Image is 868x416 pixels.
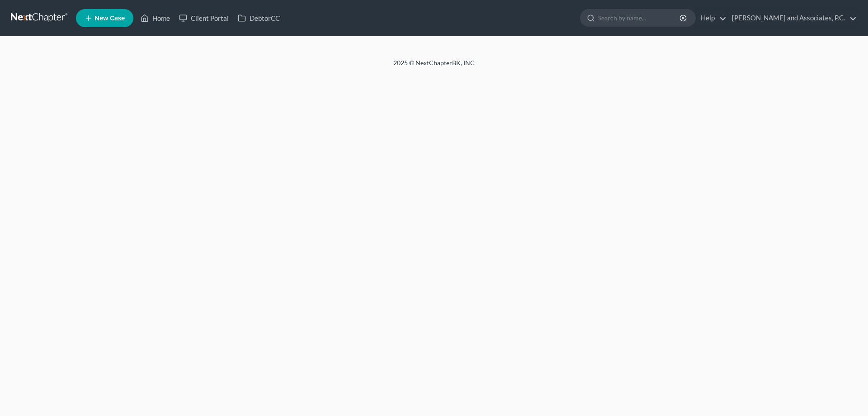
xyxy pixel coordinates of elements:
a: Client Portal [175,10,233,26]
a: Home [136,10,175,26]
a: DebtorCC [233,10,284,26]
a: Help [696,10,726,26]
span: New Case [94,15,125,22]
a: [PERSON_NAME] and Associates, P.C. [727,10,857,26]
div: 2025 © NextChapterBK, INC [176,58,692,75]
input: Search by name... [598,10,681,26]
